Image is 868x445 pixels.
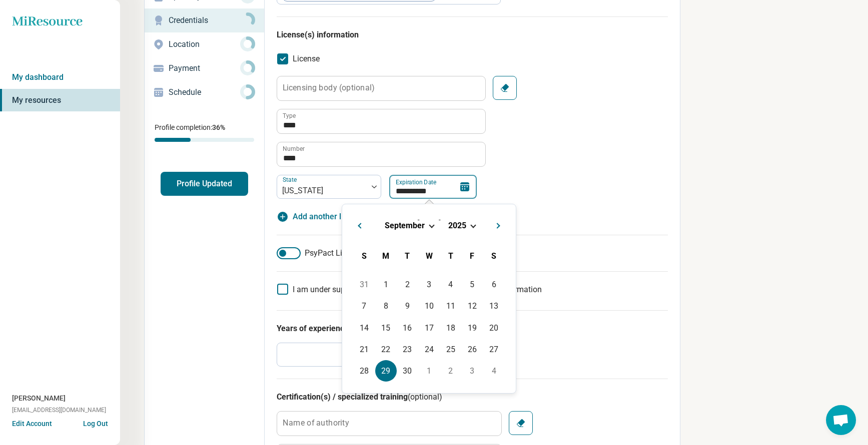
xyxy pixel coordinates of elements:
div: Choose Sunday, September 28th, 2025 [353,360,375,382]
div: Choose Monday, September 8th, 2025 [375,295,397,317]
p: Payment [169,62,240,74]
p: Location [169,38,240,50]
span: I am under supervision, so I will list my supervisor’s license information [293,285,542,294]
div: Choose Friday, October 3rd, 2025 [461,360,483,382]
div: Choose Friday, September 26th, 2025 [461,339,483,360]
a: Schedule [145,80,264,104]
label: Licensing body (optional) [283,84,375,92]
h3: License(s) information [277,29,668,41]
div: Choose Saturday, October 4th, 2025 [483,360,505,382]
div: Month September, 2025 [353,274,504,382]
button: Log Out [83,419,108,427]
a: Location [145,32,264,56]
button: Add another license [277,211,365,223]
div: Choose Sunday, August 31st, 2025 [353,274,375,295]
div: Choose Saturday, September 27th, 2025 [483,339,505,360]
span: (optional) [408,392,442,402]
input: credential.licenses.0.name [277,109,485,133]
div: Choose Tuesday, September 30th, 2025 [397,360,418,382]
div: Thursday [440,245,461,267]
div: Choose Monday, September 29th, 2025 [375,360,397,382]
span: Add another license [293,211,365,223]
div: Choose Sunday, September 14th, 2025 [353,317,375,339]
div: Friday [461,245,483,267]
h3: Certification(s) / specialized training [277,391,668,403]
div: Choose Tuesday, September 23rd, 2025 [397,339,418,360]
label: PsyPact License [277,247,363,259]
div: Choose Thursday, September 18th, 2025 [440,317,461,339]
div: Choose Saturday, September 6th, 2025 [483,274,505,295]
div: Choose Friday, September 12th, 2025 [461,295,483,317]
div: Choose Sunday, September 7th, 2025 [353,295,375,317]
div: Choose Friday, September 19th, 2025 [461,317,483,339]
div: Wednesday [418,245,440,267]
div: Choose Wednesday, October 1st, 2025 [418,360,440,382]
div: Choose Thursday, October 2nd, 2025 [440,360,461,382]
label: Type [283,113,296,119]
span: 36 % [212,123,225,131]
div: Profile completion [155,138,254,142]
div: Monday [375,245,397,267]
span: License [293,53,320,65]
div: Sunday [353,245,375,267]
div: Choose Thursday, September 25th, 2025 [440,339,461,360]
div: Choose Tuesday, September 16th, 2025 [397,317,418,339]
div: Tuesday [397,245,418,267]
label: Number [283,146,305,152]
p: Schedule [169,86,240,98]
div: Choose Thursday, September 4th, 2025 [440,274,461,295]
p: Credentials [169,14,240,26]
div: Choose Friday, September 5th, 2025 [461,274,483,295]
div: Choose Saturday, September 20th, 2025 [483,317,505,339]
a: Credentials [145,8,264,32]
div: Choose Sunday, September 21st, 2025 [353,339,375,360]
div: Choose Saturday, September 13th, 2025 [483,295,505,317]
div: Choose Thursday, September 11th, 2025 [440,295,461,317]
label: Name of authority [283,419,349,427]
div: Choose Tuesday, September 9th, 2025 [397,295,418,317]
span: [PERSON_NAME] [12,393,66,404]
div: Choose Wednesday, September 3rd, 2025 [418,274,440,295]
div: Choose Wednesday, September 17th, 2025 [418,317,440,339]
div: Choose Wednesday, September 24th, 2025 [418,339,440,360]
div: Choose Monday, September 15th, 2025 [375,317,397,339]
span: 2025 [448,221,466,230]
div: Choose Wednesday, September 10th, 2025 [418,295,440,317]
label: State [283,176,299,183]
button: Previous Month [350,216,366,232]
div: Open chat [826,405,856,435]
div: Choose Tuesday, September 2nd, 2025 [397,274,418,295]
div: Choose Monday, September 1st, 2025 [375,274,397,295]
div: Saturday [483,245,505,267]
button: Profile Updated [161,172,248,196]
button: Edit Account [12,419,52,429]
span: [EMAIL_ADDRESS][DOMAIN_NAME] [12,406,106,415]
a: Payment [145,56,264,80]
h3: Years of experience [277,323,668,335]
button: Next Month [492,216,508,232]
span: September [385,221,425,230]
div: Choose Date [342,204,516,394]
div: Profile completion: [145,116,264,148]
h2: [DATE] [350,216,508,231]
div: Choose Monday, September 22nd, 2025 [375,339,397,360]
